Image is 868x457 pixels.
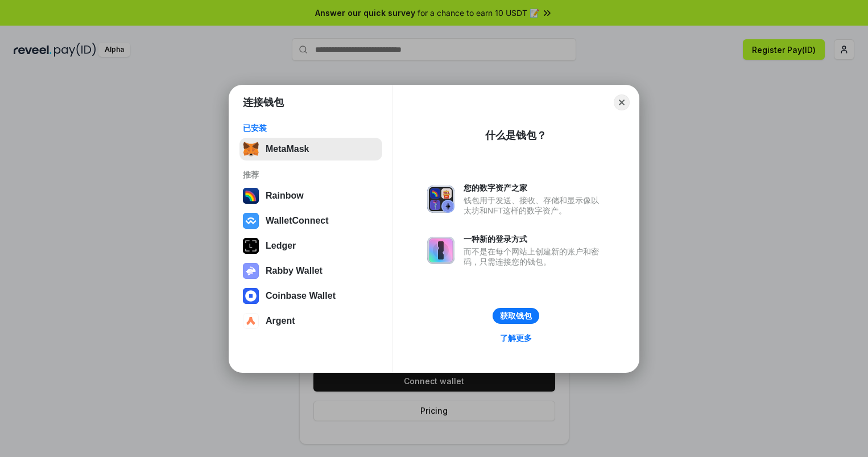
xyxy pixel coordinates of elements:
div: 钱包用于发送、接收、存储和显示像以太坊和NFT这样的数字资产。 [464,195,605,216]
div: 获取钱包 [500,311,532,321]
button: Rainbow [239,184,382,207]
div: 了解更多 [500,333,532,343]
div: Ledger [266,241,296,251]
div: Coinbase Wallet [266,291,336,301]
img: svg+xml,%3Csvg%20fill%3D%22none%22%20height%3D%2233%22%20viewBox%3D%220%200%2035%2033%22%20width%... [243,141,259,157]
div: 而不是在每个网站上创建新的账户和密码，只需连接您的钱包。 [464,246,605,267]
div: 一种新的登录方式 [464,234,605,244]
h1: 连接钱包 [243,96,284,109]
button: 获取钱包 [493,308,539,324]
img: svg+xml,%3Csvg%20xmlns%3D%22http%3A%2F%2Fwww.w3.org%2F2000%2Fsvg%22%20fill%3D%22none%22%20viewBox... [427,186,454,213]
button: WalletConnect [239,209,382,232]
button: Rabby Wallet [239,260,382,282]
img: svg+xml,%3Csvg%20width%3D%2228%22%20height%3D%2228%22%20viewBox%3D%220%200%2028%2028%22%20fill%3D... [243,313,259,329]
div: Rainbow [266,191,304,201]
button: Ledger [239,234,382,257]
div: 已安装 [243,123,379,133]
div: Rabby Wallet [266,266,323,276]
img: svg+xml,%3Csvg%20xmlns%3D%22http%3A%2F%2Fwww.w3.org%2F2000%2Fsvg%22%20width%3D%2228%22%20height%3... [243,238,259,254]
button: MetaMask [239,138,382,160]
button: Close [614,94,630,110]
a: 了解更多 [493,331,539,345]
div: WalletConnect [266,216,329,226]
img: svg+xml,%3Csvg%20width%3D%22120%22%20height%3D%22120%22%20viewBox%3D%220%200%20120%20120%22%20fil... [243,188,259,204]
img: svg+xml,%3Csvg%20width%3D%2228%22%20height%3D%2228%22%20viewBox%3D%220%200%2028%2028%22%20fill%3D... [243,288,259,304]
img: svg+xml,%3Csvg%20width%3D%2228%22%20height%3D%2228%22%20viewBox%3D%220%200%2028%2028%22%20fill%3D... [243,213,259,229]
div: MetaMask [266,144,309,154]
button: Coinbase Wallet [239,285,382,307]
img: svg+xml,%3Csvg%20xmlns%3D%22http%3A%2F%2Fwww.w3.org%2F2000%2Fsvg%22%20fill%3D%22none%22%20viewBox... [427,237,454,264]
div: 什么是钱包？ [485,129,547,142]
div: 推荐 [243,170,379,180]
button: Argent [239,310,382,332]
div: 您的数字资产之家 [464,183,605,193]
div: Argent [266,316,295,326]
img: svg+xml,%3Csvg%20xmlns%3D%22http%3A%2F%2Fwww.w3.org%2F2000%2Fsvg%22%20fill%3D%22none%22%20viewBox... [243,263,259,279]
